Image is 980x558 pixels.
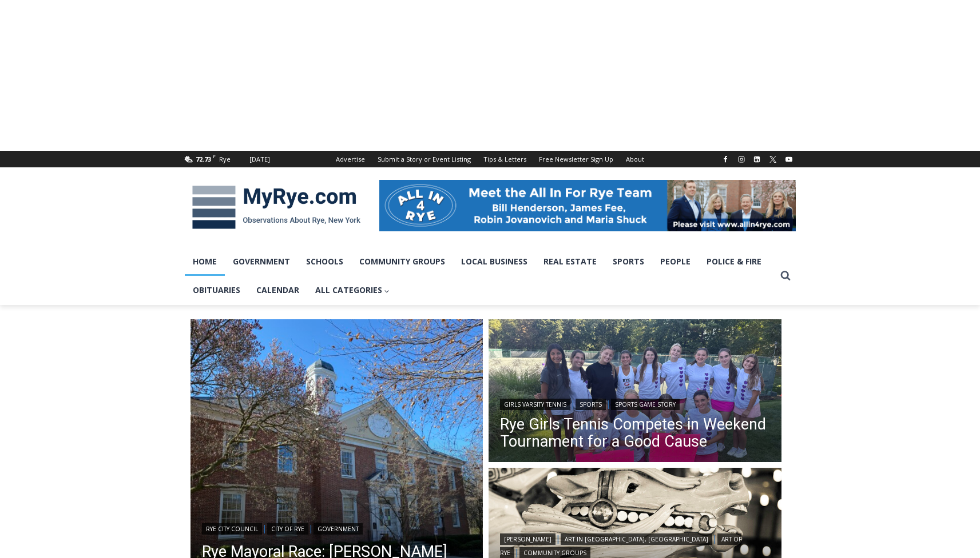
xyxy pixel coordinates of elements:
[185,178,368,237] img: MyRye.com
[489,319,781,465] a: Read More Rye Girls Tennis Competes in Weekend Tournament for a Good Cause
[576,399,606,410] a: Sports
[605,247,652,276] a: Sports
[453,247,535,276] a: Local Business
[371,151,477,167] a: Submit a Story or Event Listing
[225,247,298,276] a: Government
[750,152,764,166] a: Linkedin
[315,284,390,296] span: All Categories
[775,266,796,286] button: View Search Form
[535,247,605,276] a: Real Estate
[500,416,770,450] a: Rye Girls Tennis Competes in Weekend Tournament for a Good Cause
[500,399,570,410] a: Girls Varsity Tennis
[719,152,732,166] a: Facebook
[611,399,680,410] a: Sports Game Story
[379,180,796,231] img: All in for Rye
[213,153,216,159] span: F
[489,319,781,465] img: (PHOTO: The top Rye Girls Varsity Tennis team poses after the Georgia Williams Memorial Scholarsh...
[500,533,556,545] a: [PERSON_NAME]
[307,276,398,304] a: All Categories
[249,154,270,164] div: [DATE]
[185,247,775,305] nav: Primary Navigation
[219,154,231,164] div: Rye
[202,523,262,535] a: Rye City Council
[533,151,620,167] a: Free Newsletter Sign Up
[298,247,351,276] a: Schools
[351,247,453,276] a: Community Groups
[699,247,769,276] a: Police & Fire
[652,247,699,276] a: People
[330,151,371,167] a: Advertise
[314,523,363,535] a: Government
[477,151,533,167] a: Tips & Letters
[185,276,248,304] a: Obituaries
[267,523,308,535] a: City of Rye
[248,276,307,304] a: Calendar
[185,247,225,276] a: Home
[500,396,770,410] div: | |
[620,151,650,167] a: About
[196,155,211,163] span: 72.73
[330,151,650,167] nav: Secondary Navigation
[782,152,796,166] a: YouTube
[202,521,472,535] div: | |
[766,152,780,166] a: X
[561,533,712,545] a: Art in [GEOGRAPHIC_DATA], [GEOGRAPHIC_DATA]
[735,152,748,166] a: Instagram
